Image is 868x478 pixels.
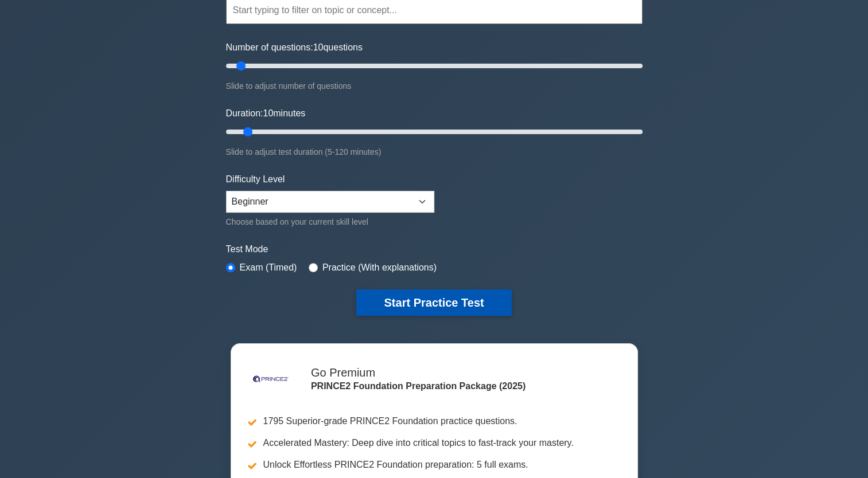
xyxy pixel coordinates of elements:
[226,107,306,120] label: Duration: minutes
[322,261,437,275] label: Practice (With explanations)
[226,79,643,93] div: Slide to adjust number of questions
[226,145,643,159] div: Slide to adjust test duration (5-120 minutes)
[226,41,363,54] label: Number of questions: questions
[226,242,643,256] label: Test Mode
[226,173,285,186] label: Difficulty Level
[226,215,434,229] div: Choose based on your current skill level
[313,42,324,52] span: 10
[356,289,511,316] button: Start Practice Test
[240,261,297,275] label: Exam (Timed)
[263,108,273,118] span: 10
